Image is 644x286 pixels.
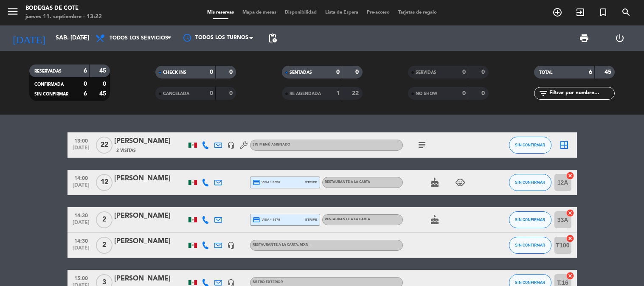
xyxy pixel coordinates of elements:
strong: 45 [99,91,108,97]
i: credit_card [253,216,260,224]
i: power_settings_new [615,33,625,43]
strong: 0 [210,90,213,96]
span: visa * 8678 [253,216,280,224]
strong: 0 [229,69,234,75]
span: NO SHOW [416,92,437,96]
div: jueves 11. septiembre - 13:22 [25,13,102,21]
span: 14:30 [70,236,92,245]
span: Mis reservas [203,10,238,15]
span: RESTAURANTE A LA CARTA [325,180,370,184]
i: search [621,7,631,17]
span: TOTAL [539,70,552,75]
i: menu [6,5,19,18]
span: [DATE] [70,145,92,155]
i: cake [430,215,440,225]
span: SENTADAS [290,70,312,75]
i: headset_mic [227,141,235,149]
i: cake [430,177,440,188]
span: 13:00 [70,135,92,145]
span: 2 [96,237,112,254]
i: turned_in_not [598,7,608,17]
strong: 0 [481,90,487,96]
span: [DATE] [70,182,92,192]
span: RESTAURANTE A LA CARTA [325,218,370,221]
span: SERVIDAS [416,70,436,75]
span: RE AGENDADA [290,92,321,96]
span: CANCELADA [163,92,189,96]
span: 14:30 [70,210,92,220]
i: exit_to_app [575,7,585,17]
strong: 6 [589,69,592,75]
div: [PERSON_NAME] [114,273,186,284]
i: headset_mic [227,241,235,249]
span: SIN CONFIRMAR [515,143,545,147]
strong: 0 [210,69,213,75]
strong: 6 [84,91,87,97]
i: [DATE] [6,29,51,48]
strong: 45 [605,69,613,75]
span: 22 [96,137,112,154]
button: SIN CONFIRMAR [509,174,551,191]
i: subject [417,140,427,150]
button: menu [6,5,19,21]
div: LOG OUT [602,25,638,51]
strong: 0 [103,81,108,87]
span: Tarjetas de regalo [394,10,441,15]
span: Mapa de mesas [238,10,281,15]
span: SIN CONFIRMAR [515,280,545,285]
strong: 22 [352,90,360,96]
span: SIN CONFIRMAR [515,243,545,247]
span: RESTAURANTE A LA CARTA [253,243,310,247]
strong: 0 [462,69,466,75]
strong: 1 [336,90,340,96]
span: 2 Visitas [116,147,136,154]
span: RESERVADAS [34,69,62,73]
span: BISTRÓ EXTERIOR [253,280,283,284]
span: pending_actions [267,33,278,43]
div: [PERSON_NAME] [114,236,186,247]
div: [PERSON_NAME] [114,210,186,222]
i: child_care [455,177,465,188]
strong: 6 [84,68,87,74]
i: cancel [566,272,574,280]
i: cancel [566,234,574,243]
span: stripe [305,179,318,185]
strong: 0 [355,69,360,75]
span: CHECK INS [163,70,186,75]
span: Todos los servicios [110,35,168,41]
button: SIN CONFIRMAR [509,137,551,154]
i: cancel [566,209,574,217]
span: Lista de Espera [321,10,363,15]
span: , MXN - [298,243,310,247]
span: 12 [96,174,112,191]
strong: 0 [229,90,234,96]
span: SIN CONFIRMAR [515,217,545,222]
i: filter_list [538,88,548,98]
button: SIN CONFIRMAR [509,237,551,254]
div: [PERSON_NAME] [114,173,186,184]
strong: 0 [336,69,340,75]
strong: 0 [481,69,487,75]
span: visa * 8550 [253,179,280,186]
button: SIN CONFIRMAR [509,211,551,228]
i: border_all [559,140,569,150]
strong: 0 [462,90,466,96]
span: [DATE] [70,245,92,255]
i: cancel [566,171,574,180]
strong: 0 [84,81,87,87]
span: 15:00 [70,273,92,283]
i: arrow_drop_down [79,33,89,43]
i: add_circle_outline [552,7,562,17]
span: SIN CONFIRMAR [34,92,68,96]
div: [PERSON_NAME] [114,136,186,147]
span: 2 [96,211,112,228]
span: 14:00 [70,173,92,182]
span: SIN CONFIRMAR [515,180,545,185]
span: CONFIRMADA [34,82,64,87]
span: stripe [305,217,318,222]
span: Sin menú asignado [253,143,290,146]
span: print [579,33,589,43]
i: credit_card [253,179,260,186]
strong: 45 [99,68,108,74]
span: Disponibilidad [281,10,321,15]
